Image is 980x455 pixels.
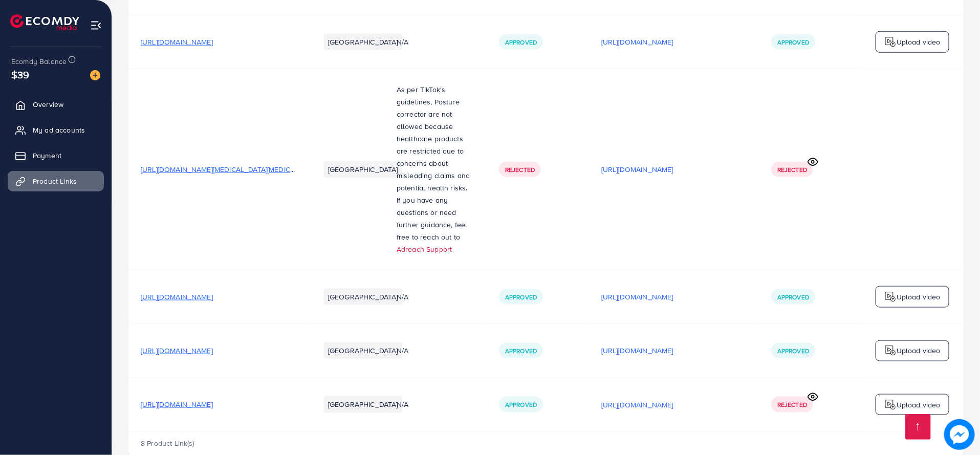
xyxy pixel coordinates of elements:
p: [URL][DOMAIN_NAME] [601,344,673,357]
span: [URL][DOMAIN_NAME] [141,345,213,356]
span: Rejected [505,165,535,174]
a: Payment [8,145,104,166]
span: [URL][DOMAIN_NAME] [141,292,213,302]
span: Approved [777,38,809,47]
li: [GEOGRAPHIC_DATA] [324,34,402,50]
span: N/A [397,345,408,356]
p: Upload video [897,36,941,48]
li: [GEOGRAPHIC_DATA] [324,342,402,359]
span: My ad accounts [33,125,85,135]
span: $39 [11,67,29,82]
p: [URL][DOMAIN_NAME] [601,163,673,176]
img: logo [884,36,897,48]
span: Rejected [777,400,807,409]
span: [URL][DOMAIN_NAME] [141,399,213,409]
span: As per TikTok's guidelines, Posture corrector are not allowed because healthcare products are res... [397,84,470,193]
img: logo [884,291,897,303]
span: If you have any questions or need further guidance, feel free to reach out to [397,195,468,242]
span: Approved [777,293,809,301]
a: My ad accounts [8,120,104,140]
img: menu [90,19,102,31]
a: Overview [8,94,104,115]
a: Product Links [8,171,104,191]
p: Upload video [897,399,941,411]
span: N/A [397,292,408,302]
span: Product Links [33,176,77,186]
img: image [90,70,100,80]
span: Ecomdy Balance [11,56,67,67]
span: [URL][DOMAIN_NAME][MEDICAL_DATA][MEDICAL_DATA] [141,164,321,175]
span: Approved [777,346,809,355]
span: N/A [397,399,408,409]
span: N/A [397,37,408,47]
li: [GEOGRAPHIC_DATA] [324,289,402,305]
img: logo [884,344,897,357]
img: logo [884,399,897,411]
a: Adreach Support [397,244,452,254]
p: [URL][DOMAIN_NAME] [601,36,673,48]
span: Approved [505,38,537,47]
span: [URL][DOMAIN_NAME] [141,37,213,47]
span: Approved [505,293,537,301]
p: Upload video [897,344,941,357]
p: [URL][DOMAIN_NAME] [601,291,673,303]
li: [GEOGRAPHIC_DATA] [324,161,402,178]
span: 8 Product Link(s) [141,438,194,448]
p: Upload video [897,291,941,303]
img: logo [10,14,79,30]
span: Payment [33,150,61,161]
img: image [944,419,975,450]
span: Overview [33,99,63,110]
span: Rejected [777,165,807,174]
p: [URL][DOMAIN_NAME] [601,399,673,411]
li: [GEOGRAPHIC_DATA] [324,396,402,413]
span: Approved [505,346,537,355]
span: Approved [505,400,537,409]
